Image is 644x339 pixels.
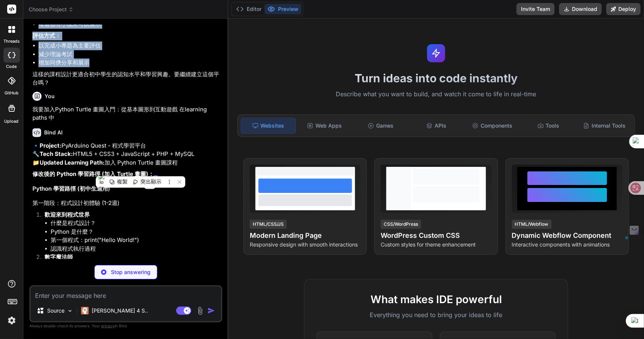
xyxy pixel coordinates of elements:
[233,89,639,99] p: Describe what you want to build, and watch it come to life in real-time
[250,241,360,248] p: Responsive design with smooth interactions
[32,32,61,39] strong: 評估方式：
[5,90,18,96] label: GitHub
[297,118,352,134] div: Web Apps
[577,118,632,134] div: Internal Tools
[5,118,19,125] label: Upload
[465,118,520,134] div: Components
[207,307,215,314] img: icon
[196,307,204,315] img: attachment
[250,220,287,229] div: HTML/CSS/JS
[38,59,221,67] li: 增加同儕分享和展示
[521,118,575,134] div: Tools
[512,241,622,248] p: Interactive components with animations
[29,6,74,13] span: Choose Project
[5,314,18,327] img: settings
[409,118,464,134] div: APIs
[40,150,73,157] strong: Tech Stack:
[3,38,20,45] label: threads
[6,63,17,70] label: code
[512,230,622,241] h4: Dynamic Webflow Component
[32,199,221,208] h4: 第一階段：程式設計初體驗 (1-2週)
[516,3,555,15] button: Invite Team
[38,42,221,50] li: 以完成小專題為主要評估
[45,253,73,260] strong: 數字魔法師
[111,268,151,276] p: Stop answering
[29,322,222,330] p: Always double-check its answers. Your in Bind
[51,219,221,228] li: 什麼是程式設計？
[40,159,105,166] strong: Updated Learning Path:
[381,220,421,229] div: CSS/WordPress
[45,92,55,100] h6: You
[51,228,221,236] li: Python 是什麼？
[250,230,360,241] h4: Modern Landing Page
[51,245,221,253] li: 認識程式執行過程
[38,50,221,59] li: 減少理論考試
[233,71,639,85] h1: Turn ideas into code instantly
[101,324,115,328] span: privacy
[40,142,61,149] strong: Project:
[381,241,491,248] p: Custom styles for theme enhancement
[67,308,73,314] img: Pick Models
[559,3,602,15] button: Download
[317,291,556,307] h2: What makes IDE powerful
[264,4,301,14] button: Preview
[51,236,221,245] li: 第一個程式：print("Hello World!")
[92,307,148,314] p: [PERSON_NAME] 4 S..
[38,20,221,29] li: 每週都有小成果可以展示
[32,105,221,122] p: 我要加入Python Turtle 畫圖入門：從基本圖形到互動遊戲 在learning paths 中
[353,118,407,134] div: Games
[241,118,296,134] div: Websites
[32,185,221,193] h3: Python 學習路徑 (初中生適用)
[44,129,63,136] h6: Bind AI
[47,307,65,314] p: Source
[45,211,90,218] strong: 歡迎來到程式世界
[32,170,154,177] strong: 修改後的 Python 學習路徑 (加入 Turtle 畫圖)：
[81,307,89,314] img: Claude 4 Sonnet
[32,70,221,87] p: 這樣的課程設計更適合初中學生的認知水平和學習興趣。要繼續建立這個平台嗎？
[381,230,491,241] h4: WordPress Custom CSS
[317,310,556,319] p: Everything you need to bring your ideas to life
[233,4,264,14] button: Editor
[606,3,641,15] button: Deploy
[32,142,221,167] p: 🔹 PyArduino Quest - 程式學習平台 🔧 HTML5 + CSS3 + JavaScript + PHP + MySQL 📁 加入 Python Turtle 畫圖課程
[512,220,552,229] div: HTML/Webflow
